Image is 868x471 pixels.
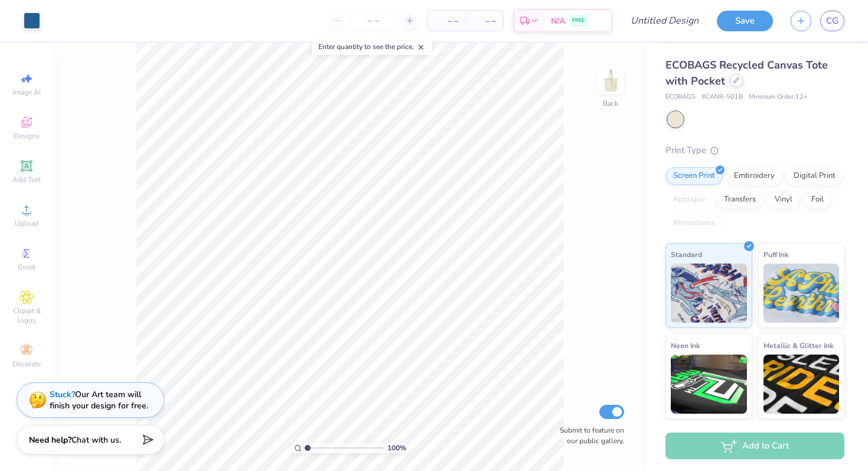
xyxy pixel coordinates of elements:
[763,339,833,352] span: Metallic & Glitter Ink
[12,175,41,184] span: Add Text
[717,11,773,31] button: Save
[12,359,41,369] span: Decorate
[18,262,36,272] span: Greek
[472,15,496,27] span: – –
[551,15,565,27] span: N/A
[665,215,723,232] div: Rhinestones
[572,17,585,25] span: FREE
[665,92,696,102] span: ECOBAGS
[665,191,713,209] div: Applique
[763,248,788,261] span: Puff Ink
[435,15,458,27] span: – –
[763,264,840,323] img: Puff Ink
[621,9,708,33] input: Untitled Design
[665,58,828,88] span: ECOBAGS Recycled Canvas Tote with Pocket
[716,191,763,209] div: Transfers
[671,355,747,414] img: Neon Ink
[6,306,47,325] span: Clipart & logos
[14,131,40,141] span: Designs
[13,87,41,97] span: Image AI
[71,434,121,446] span: Chat with us.
[50,389,75,400] strong: Stuck?
[671,339,700,352] span: Neon Ink
[826,14,838,28] span: CG
[726,167,782,185] div: Embroidery
[665,144,844,157] div: Print Type
[50,389,148,411] div: Our Art team will finish your design for free.
[767,191,800,209] div: Vinyl
[29,434,71,446] strong: Need help?
[387,443,406,453] span: 100 %
[786,167,843,185] div: Digital Print
[599,69,622,92] img: Back
[671,248,702,261] span: Standard
[665,167,723,185] div: Screen Print
[763,355,840,414] img: Metallic & Glitter Ink
[15,219,38,228] span: Upload
[671,264,747,323] img: Standard
[350,10,396,31] input: – –
[820,11,844,31] a: CG
[603,98,618,109] div: Back
[749,92,808,102] span: Minimum Order: 12 +
[312,38,432,55] div: Enter quantity to see the price.
[804,191,831,209] div: Foil
[701,92,743,102] span: # CANR-501B
[553,425,624,446] label: Submit to feature on our public gallery.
